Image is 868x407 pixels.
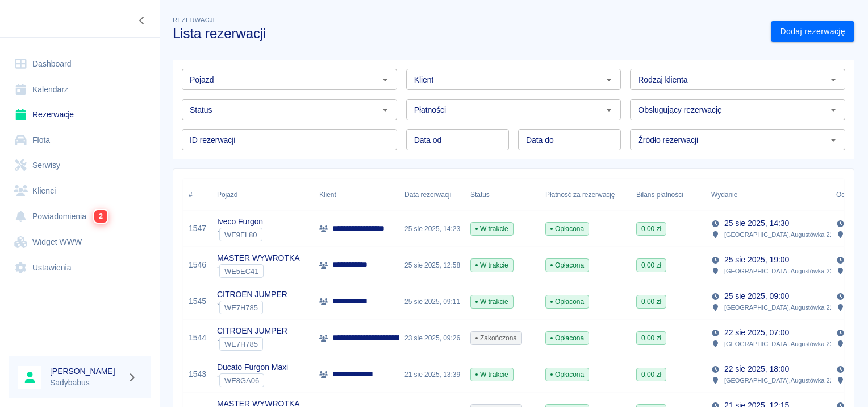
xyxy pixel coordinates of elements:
span: Opłacona [546,224,589,234]
span: WE7H785 [220,340,262,348]
a: Renthelp logo [9,9,85,28]
p: [GEOGRAPHIC_DATA] , Augustówka 22A [724,229,837,240]
span: Opłacona [546,333,589,343]
p: 22 sie 2025, 07:00 [724,327,789,339]
span: WE7H785 [220,303,262,312]
div: Klient [314,179,399,211]
div: Wydanie [706,179,831,211]
div: Klient [319,179,336,211]
a: 1547 [189,223,206,235]
div: 25 sie 2025, 12:58 [399,247,465,283]
p: 25 sie 2025, 09:00 [724,290,789,302]
p: 22 sie 2025, 18:00 [724,363,789,375]
a: 1544 [189,332,206,344]
p: Ducato Furgon Maxi [217,361,288,373]
span: 0,00 zł [637,260,666,270]
button: Otwórz [377,102,393,118]
span: 0,00 zł [637,297,666,307]
p: Sadybabus [50,377,123,389]
a: Flota [9,128,151,153]
span: Opłacona [546,297,589,307]
div: 25 sie 2025, 14:23 [399,211,465,247]
button: Otwórz [377,72,393,88]
div: ` [217,301,287,314]
div: Pojazd [211,179,314,211]
span: Opłacona [546,260,589,270]
div: Status [465,179,540,211]
button: Otwórz [825,72,841,88]
h6: [PERSON_NAME] [50,365,123,377]
a: Widget WWW [9,229,151,255]
div: Bilans płatności [636,179,683,211]
div: ` [217,337,287,351]
div: ` [217,373,288,387]
span: WE8GA06 [220,376,264,385]
div: Płatność za rezerwację [545,179,615,211]
div: 25 sie 2025, 09:11 [399,283,465,320]
span: 2 [94,210,107,223]
span: W trakcie [471,369,513,380]
p: 25 sie 2025, 19:00 [724,254,789,266]
span: W trakcie [471,260,513,270]
span: 0,00 zł [637,369,666,380]
div: Status [470,179,490,211]
a: Ustawienia [9,255,151,281]
a: 1543 [189,368,206,380]
div: 21 sie 2025, 13:39 [399,356,465,393]
span: Rezerwacje [173,17,217,23]
span: 0,00 zł [637,333,666,343]
p: 25 sie 2025, 14:30 [724,217,789,229]
input: DD.MM.YYYY [518,129,621,150]
a: Klienci [9,178,151,204]
button: Otwórz [601,72,617,88]
p: CITROEN JUMPER [217,289,287,301]
a: Dodaj rezerwację [771,21,854,42]
button: Zwiń nawigację [133,13,151,28]
span: Opłacona [546,369,589,380]
span: W trakcie [471,224,513,234]
button: Otwórz [825,132,841,148]
div: Płatność za rezerwację [540,179,631,211]
div: Data rezerwacji [404,179,451,211]
div: Bilans płatności [631,179,706,211]
div: ` [217,228,263,241]
p: [GEOGRAPHIC_DATA] , Augustówka 22A [724,266,837,276]
span: Zakończona [471,333,521,343]
a: Powiadomienia2 [9,203,151,229]
input: DD.MM.YYYY [406,129,509,150]
button: Otwórz [601,102,617,118]
a: Serwisy [9,153,151,178]
h3: Lista rezerwacji [173,26,762,42]
span: W trakcie [471,297,513,307]
span: 0,00 zł [637,224,666,234]
div: Pojazd [217,179,237,211]
a: 1546 [189,259,206,271]
div: Data rezerwacji [399,179,465,211]
div: # [189,179,193,211]
span: WE5EC41 [220,267,263,276]
p: [GEOGRAPHIC_DATA] , Augustówka 22A [724,302,837,313]
a: Kalendarz [9,77,151,102]
div: Odbiór [836,179,857,211]
p: Iveco Furgon [217,216,263,228]
div: # [183,179,211,211]
div: Wydanie [711,179,737,211]
img: Renthelp logo [14,9,85,28]
p: CITROEN JUMPER [217,325,287,337]
p: [GEOGRAPHIC_DATA] , Augustówka 22A [724,375,837,385]
a: 1545 [189,295,206,307]
div: ` [217,264,299,278]
p: [GEOGRAPHIC_DATA] , Augustówka 22A [724,339,837,349]
a: Dashboard [9,51,151,77]
span: WE9FL80 [220,231,262,239]
button: Otwórz [825,102,841,118]
div: 23 sie 2025, 09:26 [399,320,465,356]
p: MASTER WYWROTKA [217,252,299,264]
a: Rezerwacje [9,102,151,128]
